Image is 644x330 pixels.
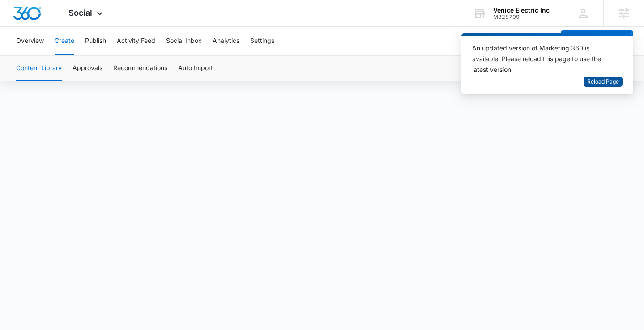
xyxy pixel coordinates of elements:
[493,7,550,14] div: account name
[250,27,274,55] button: Settings
[68,8,92,17] span: Social
[472,43,612,75] div: An updated version of Marketing 360 is available. Please reload this page to use the latest version!
[213,27,239,55] button: Analytics
[166,27,202,55] button: Social Inbox
[113,56,167,81] button: Recommendations
[561,30,633,52] button: Create a Post
[117,27,155,55] button: Activity Feed
[16,27,44,55] button: Overview
[584,77,623,87] button: Reload Page
[73,56,102,81] button: Approvals
[55,27,74,55] button: Create
[16,56,62,81] button: Content Library
[178,56,213,81] button: Auto Import
[85,27,106,55] button: Publish
[493,14,550,20] div: account id
[587,78,619,86] span: Reload Page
